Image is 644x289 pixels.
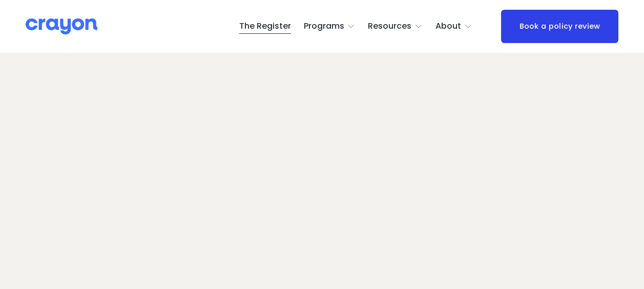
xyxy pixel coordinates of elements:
[435,18,472,35] a: folder dropdown
[304,19,344,34] span: Programs
[304,18,356,35] a: folder dropdown
[26,17,97,35] img: Crayon
[239,18,291,35] a: The Register
[368,18,423,35] a: folder dropdown
[368,19,411,34] span: Resources
[501,10,618,44] a: Book a policy review
[435,19,461,34] span: About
